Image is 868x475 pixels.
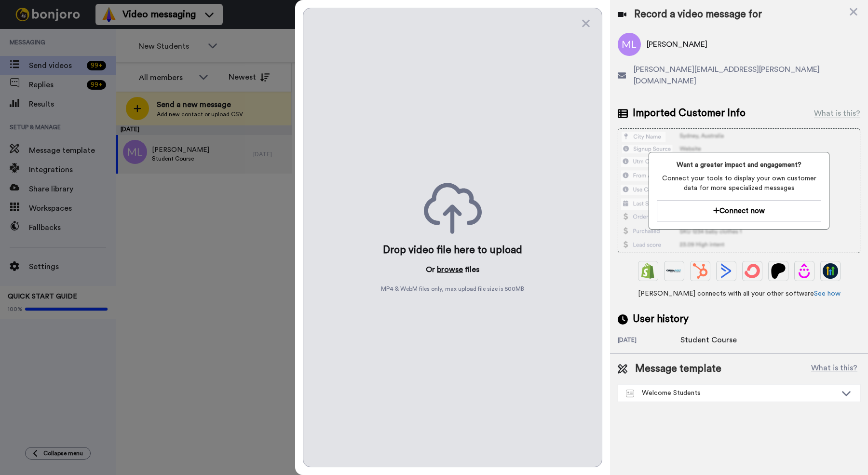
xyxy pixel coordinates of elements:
div: Drop video file here to upload [383,244,522,257]
div: What is this? [814,108,860,119]
span: [PERSON_NAME] connects with all your other software [618,289,860,299]
span: Imported Customer Info [633,106,746,121]
div: Welcome Students [626,388,837,398]
button: What is this? [808,362,860,376]
span: [PERSON_NAME][EMAIL_ADDRESS][PERSON_NAME][DOMAIN_NAME] [634,64,860,87]
a: See how [814,290,841,297]
img: GoHighLevel [823,263,838,279]
img: ConvertKit [745,263,760,279]
img: Message-temps.svg [626,390,634,397]
img: Shopify [640,263,656,279]
span: MP4 & WebM files only, max upload file size is 500 MB [381,285,524,293]
img: Hubspot [692,263,708,279]
img: Ontraport [666,263,682,279]
div: Student Course [680,334,737,346]
img: Drip [797,263,812,279]
button: browse [437,264,463,275]
span: User history [633,312,689,326]
img: ActiveCampaign [719,263,734,279]
p: Or files [426,264,479,275]
span: Message template [635,362,721,376]
span: Connect your tools to display your own customer data for more specialized messages [657,174,821,193]
button: Connect now [657,201,821,221]
div: [DATE] [618,336,680,346]
span: Want a greater impact and engagement? [657,160,821,170]
img: Patreon [771,263,786,279]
